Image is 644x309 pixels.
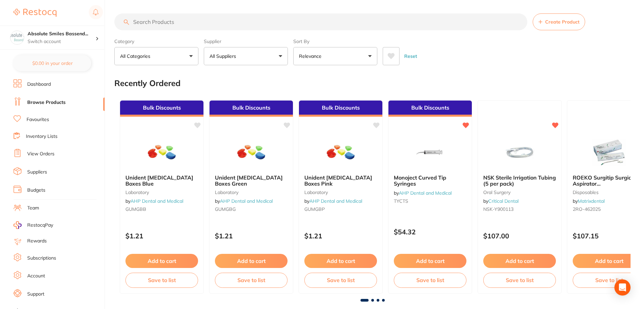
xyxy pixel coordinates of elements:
p: All Categories [120,53,153,60]
button: Save to list [304,273,377,287]
button: Add to cart [394,254,466,268]
button: $0.00 in your order [13,55,91,71]
span: by [573,198,605,204]
input: Search Products [114,13,527,30]
p: $107.00 [483,232,556,240]
a: Inventory Lists [26,133,58,140]
button: Save to list [215,273,288,287]
small: GUMGBB [125,206,198,212]
div: Bulk Discounts [388,101,472,117]
button: Relevance [293,47,377,65]
button: All Suppliers [204,47,288,65]
a: Matrixdental [578,198,605,204]
small: GUMGBG [215,206,288,212]
small: NSK-Y900113 [483,206,556,212]
a: Browse Products [27,99,66,106]
p: All Suppliers [210,53,239,60]
b: NSK Sterile Irrigation Tubing (5 per pack) [483,175,556,187]
p: Relevance [299,53,324,60]
button: Add to cart [125,254,198,268]
b: Unident Retainer Boxes Green [215,175,288,187]
img: NSK Sterile Irrigation Tubing (5 per pack) [498,136,541,169]
span: by [125,198,183,204]
div: Open Intercom Messenger [614,279,631,296]
button: Add to cart [483,254,556,268]
label: Category [114,38,198,44]
a: AHP Dental and Medical [309,198,362,204]
a: Subscriptions [27,255,56,262]
a: Restocq Logo [13,5,56,21]
img: Monoject Curved Tip Syringes [408,136,452,169]
p: $54.32 [394,228,466,236]
span: Create Product [545,19,579,25]
button: Save to list [483,273,556,287]
div: Bulk Discounts [120,101,203,117]
div: Bulk Discounts [299,101,382,117]
a: RestocqPay [13,221,53,229]
span: by [215,198,273,204]
h4: Absolute Smiles Bassendean [28,31,96,37]
h2: Recently Ordered [114,79,181,88]
a: Team [27,205,39,211]
a: AHP Dental and Medical [399,190,452,196]
small: GUMGBP [304,206,377,212]
img: Unident Retainer Boxes Blue [140,136,184,169]
button: Add to cart [215,254,288,268]
small: TYCTS [394,198,466,204]
a: Critical Dental [488,198,519,204]
img: Unident Retainer Boxes Green [229,136,273,169]
label: Sort By [293,38,377,44]
button: Save to list [125,273,198,287]
img: Absolute Smiles Bassendean [10,31,24,44]
div: Bulk Discounts [210,101,293,117]
img: Restocq Logo [13,9,56,17]
a: Support [27,291,44,298]
span: by [394,190,452,196]
small: laboratory [125,190,198,195]
a: Favourites [27,116,49,123]
button: All Categories [114,47,198,65]
p: $1.21 [215,232,288,240]
button: Save to list [394,273,466,287]
a: Suppliers [27,169,47,176]
a: Dashboard [27,81,51,88]
span: RestocqPay [27,222,53,229]
small: laboratory [215,190,288,195]
small: oral surgery [483,190,556,195]
p: Switch account [28,38,96,45]
a: Rewards [27,238,47,244]
a: AHP Dental and Medical [130,198,183,204]
a: AHP Dental and Medical [220,198,273,204]
small: laboratory [304,190,377,195]
label: Supplier [204,38,288,44]
img: Unident Retainer Boxes Pink [319,136,363,169]
span: by [304,198,362,204]
p: $1.21 [125,232,198,240]
span: by [483,198,519,204]
button: Create Product [533,13,585,30]
a: Budgets [27,187,45,194]
b: Unident Retainer Boxes Pink [304,175,377,187]
a: Account [27,273,45,279]
img: RestocqPay [13,221,22,229]
p: $1.21 [304,232,377,240]
a: View Orders [27,151,54,157]
img: ROEKO Surgitip Surgical Aspirator 2.8mm Green Tip (20) [587,136,631,169]
button: Add to cart [304,254,377,268]
b: Monoject Curved Tip Syringes [394,175,466,187]
button: Reset [402,47,419,65]
b: Unident Retainer Boxes Blue [125,175,198,187]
